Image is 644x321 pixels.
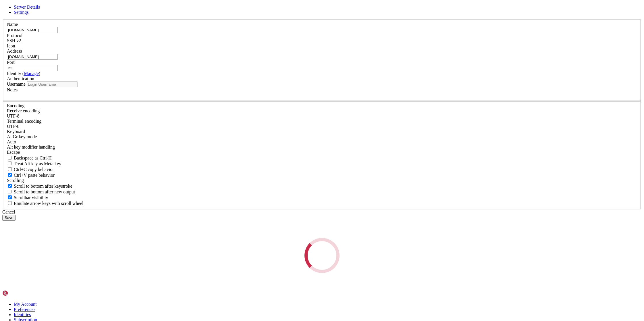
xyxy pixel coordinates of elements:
a: Identities [14,312,31,317]
a: My Account [14,302,37,307]
label: Scrolling [7,178,24,183]
label: Identity [7,71,40,76]
button: Save [2,215,16,221]
input: Scroll to bottom after keystroke [8,184,12,188]
input: Ctrl+C copy behavior [8,167,12,171]
label: Set the expected encoding for data received from the host. If the encodings do not match, visual ... [7,134,37,139]
input: Server Name [7,27,58,33]
label: Controls how the Alt key is handled. Escape: Send an ESC prefix. 8-Bit: Add 128 to the typed char... [7,145,55,149]
label: Icon [7,43,15,48]
span: UTF-8 [7,124,20,129]
a: Manage [24,71,39,76]
span: Ctrl+V paste behavior [14,173,55,178]
a: Settings [14,10,29,15]
span: Ctrl+C copy behavior [14,167,54,172]
input: Host Name or IP [7,54,58,60]
label: Notes [7,87,18,92]
input: Ctrl+V paste behavior [8,173,12,177]
div: Escape [7,150,637,155]
div: Auto [7,139,637,145]
div: Cancel [2,209,642,215]
label: When using the alternative screen buffer, and DECCKM (Application Cursor Keys) is active, mouse w... [7,201,83,206]
span: Scroll to bottom after new output [14,189,75,194]
span: Scrollbar visibility [14,195,48,200]
label: Encoding [7,103,24,108]
span: SSH v2 [7,38,21,43]
input: Backspace as Ctrl-H [8,156,12,159]
div: SSH v2 [7,38,637,43]
span: Scroll to bottom after keystroke [14,184,72,189]
label: Protocol [7,33,22,38]
div: Loading... [298,231,346,280]
input: Login Username [27,81,78,87]
a: Server Details [14,5,40,9]
input: Emulate arrow keys with scroll wheel [8,201,12,205]
div: UTF-8 [7,124,637,129]
label: Ctrl+V pastes if true, sends ^V to host if false. Ctrl+Shift+V sends ^V to host if true, pastes i... [7,173,55,178]
input: Scrollbar visibility [8,195,12,199]
span: UTF-8 [7,114,20,118]
span: Escape [7,150,20,155]
label: Set the expected encoding for data received from the host. If the encodings do not match, visual ... [7,108,40,113]
label: Whether to scroll to the bottom on any keystroke. [7,184,72,189]
label: Whether the Alt key acts as a Meta key or as a distinct Alt key. [7,161,61,166]
label: Port [7,60,15,65]
span: Auto [7,139,16,144]
a: Preferences [14,307,35,312]
label: The vertical scrollbar mode. [7,195,48,200]
img: Shellngn [2,290,35,296]
input: Treat Alt key as Meta key [8,162,12,165]
input: Scroll to bottom after new output [8,190,12,193]
label: Keyboard [7,129,25,134]
label: Address [7,49,22,53]
label: If true, the backspace should send BS ('\x08', aka ^H). Otherwise the backspace key should send '... [7,155,52,160]
label: Name [7,22,18,27]
input: Port Number [7,65,58,71]
div: UTF-8 [7,114,637,119]
span: Emulate arrow keys with scroll wheel [14,201,83,206]
label: The default terminal encoding. ISO-2022 enables character map translations (like graphics maps). ... [7,119,41,124]
label: Ctrl-C copies if true, send ^C to host if false. Ctrl-Shift-C sends ^C to host if true, copies if... [7,167,54,172]
span: ( ) [22,71,40,76]
span: Treat Alt key as Meta key [14,161,61,166]
label: Username [7,82,26,87]
label: Scroll to bottom after new output. [7,189,75,194]
label: Authentication [7,76,34,81]
span: Backspace as Ctrl-H [14,155,52,160]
